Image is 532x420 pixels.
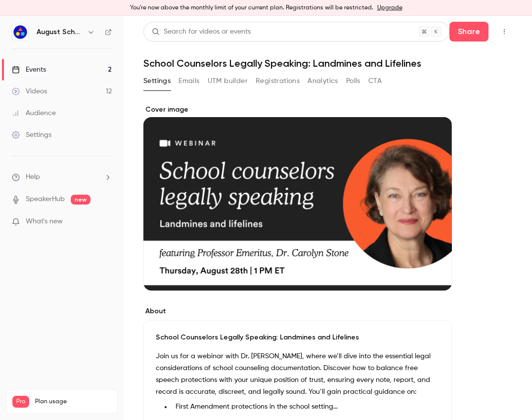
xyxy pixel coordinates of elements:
button: Settings [143,73,171,89]
div: Search for videos or events [152,27,251,37]
button: Emails [178,73,199,89]
li: help-dropdown-opener [12,172,112,182]
p: School Counselors Legally Speaking: Landmines and Lifelines [156,333,440,342]
label: About [143,306,452,316]
span: What's new [26,216,63,227]
div: Settings [12,130,51,140]
button: CTA [368,73,382,89]
h6: August Schools [37,27,83,37]
a: SpeakerHub [26,194,65,205]
section: Cover image [143,105,452,291]
h1: School Counselors Legally Speaking: Landmines and Lifelines [143,57,512,69]
div: Videos [12,86,47,96]
p: Join us for a webinar with Dr. [PERSON_NAME], where we’ll dive into the essential legal considera... [156,350,440,398]
button: UTM builder [208,73,248,89]
button: Registrations [256,73,300,89]
span: Plan usage [35,398,111,406]
iframe: Noticeable Trigger [100,217,112,226]
button: Polls [346,73,360,89]
div: Audience [12,108,56,118]
img: August Schools [12,24,28,40]
div: Events [12,65,46,75]
label: Cover image [143,105,452,115]
a: Upgrade [377,4,402,12]
span: Pro [12,396,29,408]
span: Help [26,172,40,182]
button: Analytics [308,73,338,89]
button: Share [449,22,488,42]
li: First Amendment protections in the school setting [172,402,440,412]
span: new [71,195,90,205]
